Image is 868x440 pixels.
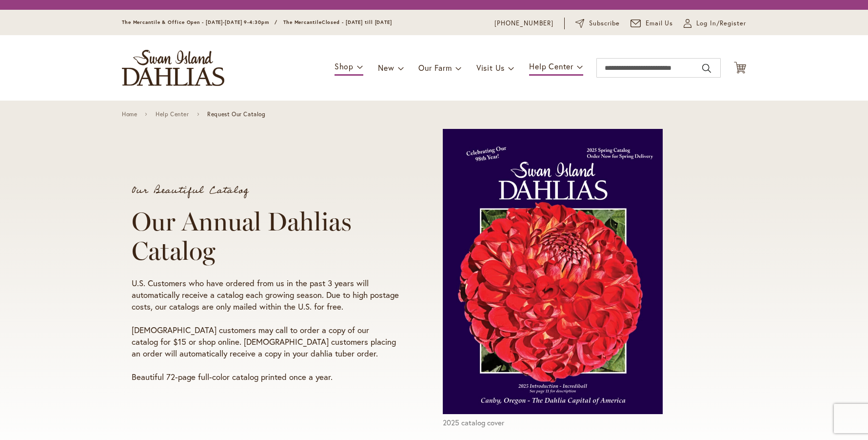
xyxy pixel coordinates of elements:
[494,19,553,28] a: [PHONE_NUMBER]
[122,19,322,25] span: The Mercantile & Office Open - [DATE]-[DATE] 9-4:30pm / The Mercantile
[132,207,406,266] h1: Our Annual Dahlias Catalog
[476,63,505,73] span: Visit Us
[122,111,137,118] a: Home
[575,19,620,28] a: Subscribe
[156,111,189,118] a: Help Center
[631,19,673,28] a: Email Us
[132,324,406,359] p: [DEMOGRAPHIC_DATA] customers may call to order a copy of our catalog for $15 or shop online. [DEM...
[418,63,452,73] span: Our Farm
[322,19,392,25] span: Closed - [DATE] till [DATE]
[378,63,394,73] span: New
[132,277,406,313] p: U.S. Customers who have ordered from us in the past 3 years will automatically receive a catalog ...
[646,19,673,28] span: Email Us
[132,371,406,383] p: Beautiful 72-page full-color catalog printed once a year.
[443,129,663,414] img: 2025 catalog cover
[132,186,406,195] p: Our Beautiful Catalog
[702,61,711,76] button: Search
[335,61,354,71] span: Shop
[684,19,746,28] a: Log In/Register
[207,111,265,118] span: Request Our Catalog
[589,19,620,28] span: Subscribe
[696,19,746,28] span: Log In/Register
[529,61,573,71] span: Help Center
[122,50,224,86] a: store logo
[443,418,736,428] figcaption: 2025 catalog cover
